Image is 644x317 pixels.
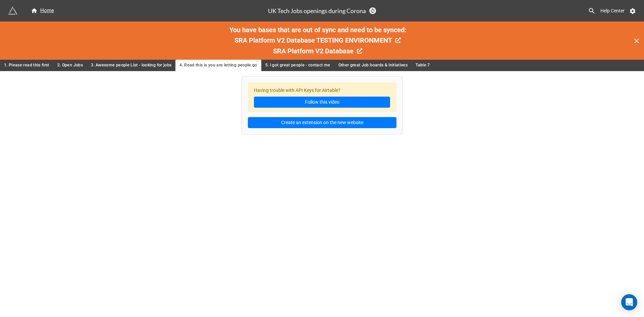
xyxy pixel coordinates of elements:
[31,7,54,15] div: Home
[248,83,396,112] div: Having trouble with API Keys for Airtable?
[179,62,257,69] span: 4. Read this is you are letting people go
[416,62,430,69] span: Table 7
[254,97,390,108] a: Follow this video
[4,62,49,69] span: 1. Please read this first
[621,294,637,310] div: Open Intercom Messenger
[229,26,407,34] span: You have bases that are out of sync and need to be synced:
[248,117,396,128] button: Create an extension on the new website
[8,6,17,15] img: miniextensions-icon.73ae0678.png
[91,62,171,69] span: 3. Awesome people List - looking for jobs
[369,7,376,14] a: Sync Base Structure
[596,5,629,17] a: Help Center
[273,47,354,55] span: SRA Platform V2 Database
[265,62,330,69] span: 5. I got great people - contact me
[268,8,366,14] h3: UK Tech Jobs openings during Corona
[27,7,58,15] a: Home
[338,62,408,69] span: Other great Job boards & Initiatives
[234,36,392,44] span: SRA Platform V2 Database TESTING ENVIRONMENT
[57,62,83,69] span: 2. Open Jobs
